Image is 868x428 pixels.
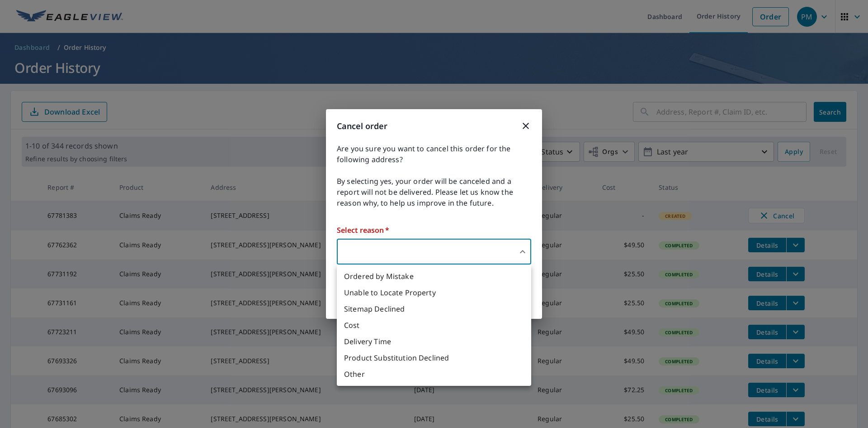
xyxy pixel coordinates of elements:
[337,284,531,301] li: Unable to Locate Property
[337,317,531,333] li: Cost
[337,301,531,317] li: Sitemap Declined
[337,366,531,382] li: Other
[337,268,531,284] li: Ordered by Mistake
[337,333,531,350] li: Delivery Time
[337,350,531,366] li: Product Substitution Declined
